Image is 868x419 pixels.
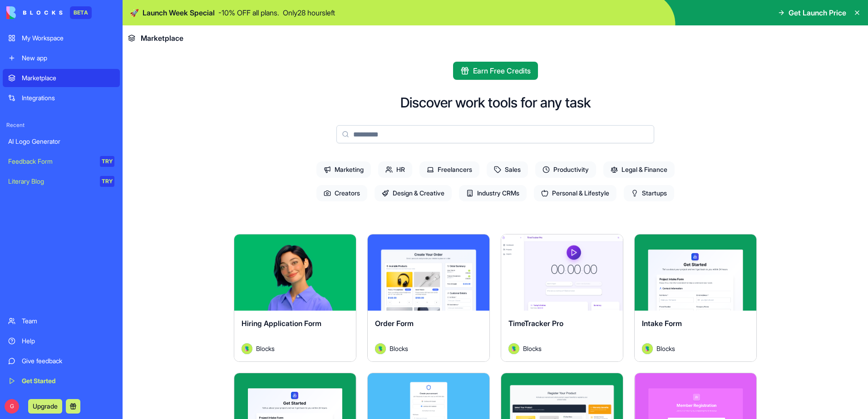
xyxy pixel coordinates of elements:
[316,185,367,201] span: Creators
[3,352,120,370] a: Give feedback
[419,161,479,178] span: Freelancers
[3,49,120,67] a: New app
[8,137,114,146] div: AI Logo Generator
[523,344,542,353] span: Blocks
[22,93,114,102] div: Integrations
[141,33,183,44] span: Marketplace
[143,7,215,18] span: Launch Week Special
[234,234,356,362] a: Hiring Application FormAvatarBlocks
[656,344,675,353] span: Blocks
[218,7,279,18] p: - 10 % OFF all plans.
[3,332,120,350] a: Help
[487,161,528,178] span: Sales
[501,234,623,362] a: TimeTracker ProAvatarBlocks
[3,132,120,151] a: AI Logo Generator
[453,62,538,80] button: Earn Free Credits
[22,376,114,385] div: Get Started
[100,156,114,167] div: TRY
[375,343,386,354] img: Avatar
[378,161,412,178] span: HR
[6,6,92,19] a: BETA
[3,69,120,87] a: Marketplace
[22,73,114,83] div: Marketplace
[8,157,94,166] div: Feedback Form
[242,319,321,328] span: Hiring Application Form
[22,336,114,346] div: Help
[3,312,120,330] a: Team
[603,161,675,178] span: Legal & Finance
[508,343,519,354] img: Avatar
[3,172,120,190] a: Literary BlogTRY
[642,319,682,328] span: Intake Form
[22,54,114,63] div: New app
[390,344,408,353] span: Blocks
[100,176,114,187] div: TRY
[473,65,531,76] span: Earn Free Credits
[3,372,120,390] a: Get Started
[28,399,62,414] button: Upgrade
[508,319,563,328] span: TimeTracker Pro
[634,234,757,362] a: Intake FormAvatarBlocks
[5,399,19,414] span: G
[8,177,94,186] div: Literary Blog
[6,6,63,19] img: logo
[642,343,653,354] img: Avatar
[3,152,120,171] a: Feedback FormTRY
[28,401,62,410] a: Upgrade
[3,29,120,47] a: My Workspace
[130,7,139,18] span: 🚀
[22,34,114,43] div: My Workspace
[367,234,490,362] a: Order FormAvatarBlocks
[242,343,252,354] img: Avatar
[459,185,527,201] span: Industry CRMs
[316,161,371,178] span: Marketing
[256,344,275,353] span: Blocks
[534,185,616,201] span: Personal & Lifestyle
[789,7,846,18] span: Get Launch Price
[3,89,120,107] a: Integrations
[3,122,120,129] span: Recent
[624,185,674,201] span: Startups
[375,319,414,328] span: Order Form
[535,161,596,178] span: Productivity
[375,185,452,201] span: Design & Creative
[22,356,114,365] div: Give feedback
[400,94,591,111] h2: Discover work tools for any task
[70,6,92,19] div: BETA
[22,317,114,326] div: Team
[283,7,335,18] p: Only 28 hours left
